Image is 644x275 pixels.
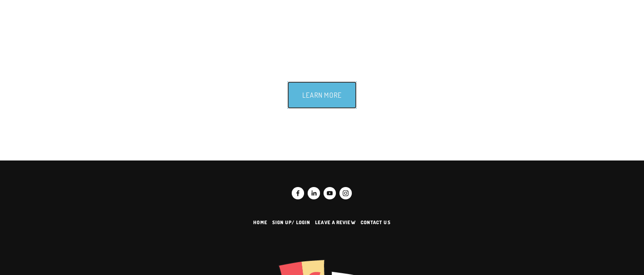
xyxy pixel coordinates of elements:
[253,219,272,226] a: Home
[361,219,396,226] a: Contact us
[272,219,315,226] a: Sign up/ Login
[339,187,352,199] a: TheatreSouth
[287,81,357,109] a: Learn more
[315,219,360,226] a: Leave a Review
[324,187,336,199] a: TheatreSouth
[308,187,320,199] a: Yonnick Jones, IMBA
[292,187,304,199] a: Facebook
